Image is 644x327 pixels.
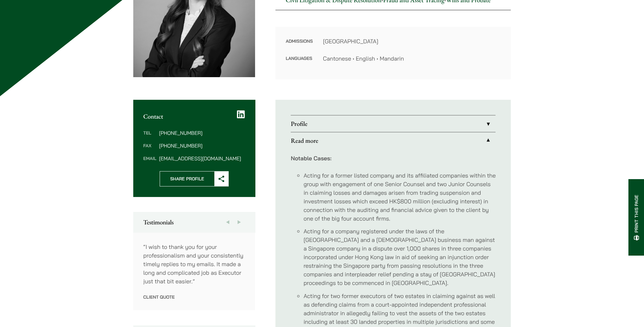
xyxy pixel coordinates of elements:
[159,156,245,161] dd: [EMAIL_ADDRESS][DOMAIN_NAME]
[143,143,156,156] dt: Fax
[143,218,245,226] h2: Testimonials
[291,115,495,132] a: Profile
[323,37,501,46] dd: [GEOGRAPHIC_DATA]
[159,130,245,135] dd: [PHONE_NUMBER]
[143,294,245,300] p: Client quote
[291,132,495,149] a: Read more
[160,171,229,186] button: Share Profile
[160,171,214,186] span: Share Profile
[143,156,156,161] dt: Email
[303,227,495,287] li: Acting for a company registered under the laws of the [GEOGRAPHIC_DATA] and a [DEMOGRAPHIC_DATA] ...
[323,54,501,63] dd: Cantonese • English • Mandarin
[143,130,156,143] dt: Tel
[159,143,245,148] dd: [PHONE_NUMBER]
[303,171,495,223] li: Acting for a former listed company and its affiliated companies within the group with engagement ...
[286,37,313,54] dt: Admissions
[143,243,245,286] p: “I wish to thank you for your professionalism and your consistently timely replies to my emails. ...
[286,54,313,63] dt: Languages
[143,113,245,120] h2: Contact
[291,155,331,162] strong: Notable Cases:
